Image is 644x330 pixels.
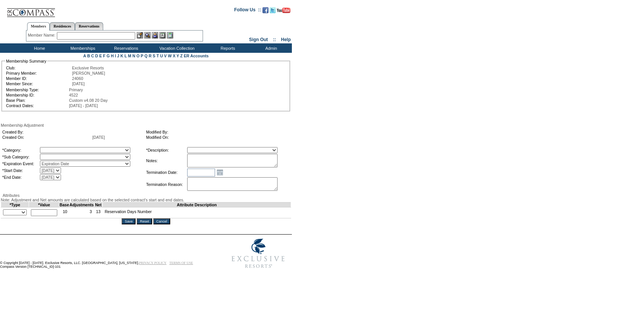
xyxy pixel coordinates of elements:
[281,37,291,42] a: Help
[69,203,94,207] td: Adjustments
[153,218,170,224] input: Cancel
[60,207,69,218] td: 10
[6,71,71,75] td: Primary Member:
[121,54,124,58] a: K
[173,54,175,58] a: X
[117,54,119,58] a: J
[146,177,186,192] td: Termination Reason:
[160,54,163,58] a: U
[99,54,102,58] a: E
[146,130,287,134] td: Modified By:
[69,207,94,218] td: 3
[2,174,39,180] td: *End Date:
[180,54,183,58] a: Z
[104,43,147,53] td: Reservations
[124,54,127,58] a: L
[249,37,268,42] a: Sign Out
[146,147,186,153] td: *Description:
[2,130,92,134] td: Created By:
[273,37,276,42] span: ::
[234,6,261,15] td: Follow Us ::
[137,218,152,224] input: Reset
[249,43,292,53] td: Admin
[6,66,71,70] td: Club:
[128,54,131,58] a: M
[2,167,39,173] td: *Start Date:
[139,261,166,265] a: PRIVACY POLICY
[87,54,90,58] a: B
[69,98,107,103] span: Custom v4.08 20 Day
[2,161,39,167] td: *Expiration Event:
[60,43,104,53] td: Memberships
[94,203,103,207] td: Net
[107,54,110,58] a: G
[95,54,98,58] a: D
[177,54,179,58] a: Y
[277,8,290,13] img: Subscribe to our YouTube Channel
[205,43,249,53] td: Reports
[159,32,166,38] img: Reservations
[94,207,103,218] td: 13
[144,54,147,58] a: Q
[69,93,78,97] span: 4522
[1,193,291,198] div: Attributes
[224,235,292,272] img: Exclusive Resorts
[146,154,186,167] td: Notes:
[6,76,71,81] td: Member ID:
[270,9,276,14] a: Follow us on Twitter
[164,54,167,58] a: V
[168,54,172,58] a: W
[29,203,60,207] td: *Value
[72,76,83,81] span: 24060
[28,32,57,38] div: Member Name:
[72,71,105,75] span: [PERSON_NAME]
[184,54,209,58] a: ER Accounts
[92,135,105,140] span: [DATE]
[6,98,68,103] td: Base Plan:
[137,32,143,38] img: b_edit.gif
[169,261,193,265] a: TERMS OF USE
[83,54,86,58] a: A
[2,154,39,160] td: *Sub Category:
[72,66,104,70] span: Exclusive Resorts
[6,87,68,92] td: Membership Type:
[262,7,269,13] img: Become our fan on Facebook
[122,218,136,224] input: Save
[1,203,29,207] td: *Type
[72,81,85,86] span: [DATE]
[6,93,68,97] td: Membership ID:
[50,22,75,30] a: Residences
[141,54,143,58] a: P
[1,198,291,202] div: Note: Adjustment and Net amounts are calculated based on the selected contract's start and end da...
[2,135,92,140] td: Created On:
[146,168,186,177] td: Termination Date:
[102,207,291,218] td: Reservation Days Number
[102,203,291,207] td: Attribute Description
[216,168,224,177] a: Open the calendar popup.
[111,54,114,58] a: H
[103,54,105,58] a: F
[144,32,151,38] img: View
[167,32,173,38] img: b_calculator.gif
[69,87,83,92] span: Primary
[2,147,39,153] td: *Category:
[136,54,139,58] a: O
[6,81,71,86] td: Member Since:
[17,43,60,53] td: Home
[277,9,290,14] a: Subscribe to our YouTube Channel
[156,54,159,58] a: T
[1,123,291,127] div: Membership Adjustment
[27,22,50,31] a: Members
[69,103,98,108] span: [DATE] - [DATE]
[133,54,136,58] a: N
[270,7,276,13] img: Follow us on Twitter
[5,59,47,63] legend: Membership Summary
[115,54,116,58] a: I
[152,32,158,38] img: Impersonate
[149,54,152,58] a: R
[146,135,287,140] td: Modified On:
[75,22,103,30] a: Reservations
[60,203,69,207] td: Base
[6,103,68,108] td: Contract Dates:
[147,43,205,53] td: Vacation Collection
